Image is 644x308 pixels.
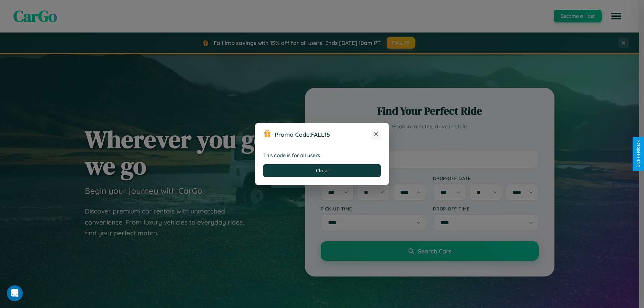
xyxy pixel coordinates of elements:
iframe: Intercom live chat [7,285,23,301]
button: Close [263,164,381,177]
div: Give Feedback [636,140,641,168]
b: FALL15 [311,131,330,138]
strong: This code is for all users [263,152,320,159]
h3: Promo Code: [275,131,371,138]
